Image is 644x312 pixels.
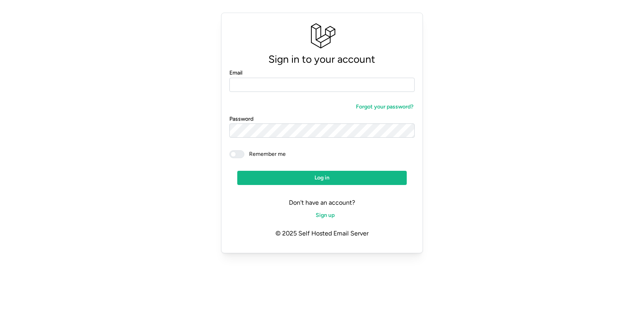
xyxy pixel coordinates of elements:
p: © 2025 Self Hosted Email Server [229,222,415,245]
a: Sign up [308,208,336,222]
span: Sign up [316,209,335,222]
span: Remember me [244,150,286,158]
span: Forgot your password? [356,100,413,114]
button: Log in [237,171,407,185]
p: Don't have an account? [229,198,415,208]
label: Password [229,115,253,123]
p: Sign in to your account [229,51,415,68]
label: Email [229,69,242,77]
span: Log in [315,171,329,185]
a: Forgot your password? [348,100,415,114]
